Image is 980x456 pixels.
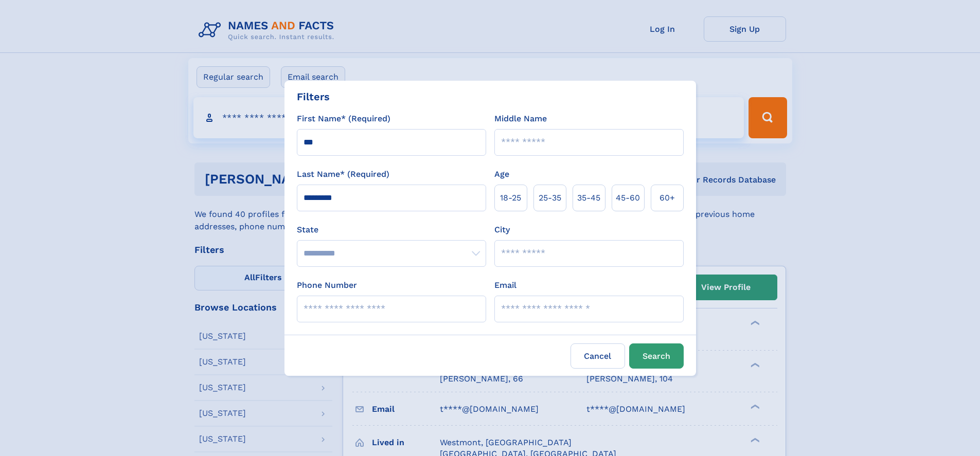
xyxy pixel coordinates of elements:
[539,192,561,204] span: 25‑35
[494,113,547,125] label: Middle Name
[616,192,640,204] span: 45‑60
[571,343,625,369] label: Cancel
[297,89,330,104] div: Filters
[494,224,510,236] label: City
[297,279,357,291] label: Phone Number
[494,168,509,180] label: Age
[297,113,390,125] label: First Name* (Required)
[577,192,600,204] span: 35‑45
[660,192,675,204] span: 60+
[297,168,389,180] label: Last Name* (Required)
[297,224,486,236] label: State
[500,192,521,204] span: 18‑25
[629,343,684,369] button: Search
[494,279,516,291] label: Email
